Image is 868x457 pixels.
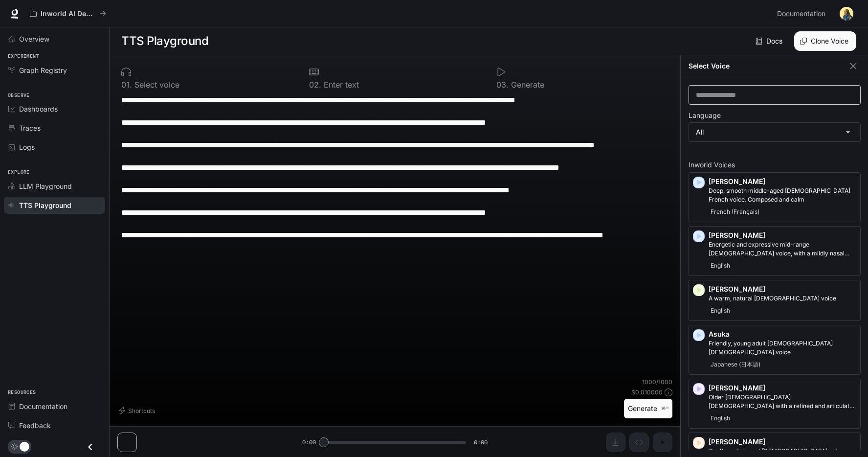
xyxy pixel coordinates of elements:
[132,81,179,89] p: Select voice
[631,388,663,396] p: $ 0.010000
[19,142,35,152] span: Logs
[321,81,359,89] p: Enter text
[79,437,101,457] button: Close drawer
[709,305,732,317] span: English
[773,4,833,23] a: Documentation
[4,62,105,79] a: Graph Registry
[709,177,856,186] p: [PERSON_NAME]
[624,399,672,419] button: Generate⌘⏎
[709,329,856,339] p: Asuka
[709,437,856,447] p: [PERSON_NAME]
[709,383,856,393] p: [PERSON_NAME]
[709,206,761,218] span: French (Français)
[4,100,105,117] a: Dashboards
[794,31,856,51] button: Clone Voice
[709,230,856,240] p: [PERSON_NAME]
[840,7,853,21] img: User avatar
[689,161,861,168] p: Inworld Voices
[4,119,105,137] a: Traces
[4,178,105,195] a: LLM Playground
[709,186,856,204] p: Deep, smooth middle-aged male French voice. Composed and calm
[19,420,51,431] span: Feedback
[19,401,67,411] span: Documentation
[777,8,825,20] span: Documentation
[709,240,856,258] p: Energetic and expressive mid-range male voice, with a mildly nasal quality
[41,10,95,18] p: Inworld AI Demos
[4,30,105,47] a: Overview
[19,34,49,44] span: Overview
[25,4,111,23] button: All workspaces
[709,447,856,456] p: Gentle and elegant female voice
[754,31,786,51] a: Docs
[4,417,105,434] a: Feedback
[709,393,856,411] p: Older British male with a refined and articulate voice
[709,260,732,272] span: English
[509,81,544,89] p: Generate
[20,441,29,452] span: Dark mode toggle
[709,284,856,294] p: [PERSON_NAME]
[837,4,856,23] button: User avatar
[4,138,105,156] a: Logs
[689,123,860,141] div: All
[4,398,105,415] a: Documentation
[689,112,721,119] p: Language
[709,359,762,370] span: Japanese (日本語)
[19,200,71,210] span: TTS Playground
[19,181,72,191] span: LLM Playground
[642,378,672,386] p: 1000 / 1000
[709,412,732,424] span: English
[19,65,67,75] span: Graph Registry
[661,406,668,411] p: ⌘⏎
[709,339,856,357] p: Friendly, young adult Japanese female voice
[4,197,105,214] a: TTS Playground
[709,294,856,303] p: A warm, natural female voice
[309,81,321,89] p: 0 2 .
[496,81,509,89] p: 0 3 .
[117,403,159,418] button: Shortcuts
[121,81,132,89] p: 0 1 .
[19,104,58,114] span: Dashboards
[121,31,208,51] h1: TTS Playground
[19,123,41,133] span: Traces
